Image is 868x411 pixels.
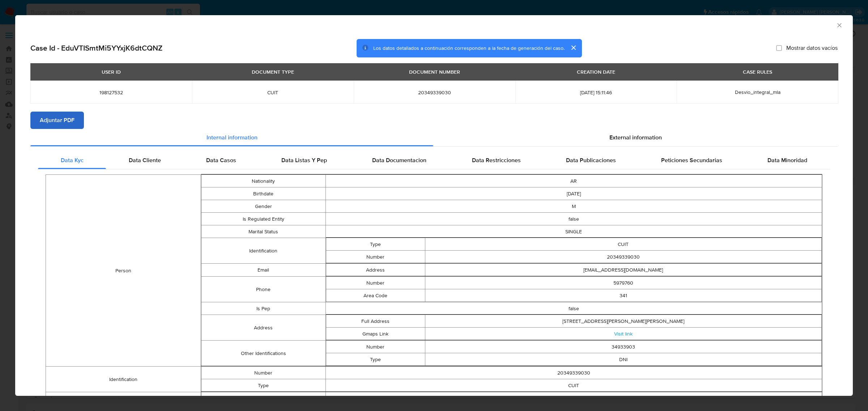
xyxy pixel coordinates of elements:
[325,392,822,405] td: Monotributo
[201,187,325,200] td: Birthdate
[61,156,84,164] span: Data Kyc
[129,156,161,164] span: Data Cliente
[524,89,668,96] span: [DATE] 15:11:46
[326,328,425,340] td: Gmaps Link
[326,353,425,366] td: Type
[776,45,782,51] input: Mostrar datos vacíos
[425,353,821,366] td: DNI
[425,251,821,263] td: 20349339030
[247,66,298,78] div: DOCUMENT TYPE
[326,289,425,302] td: Area Code
[207,133,258,142] span: Internal information
[30,43,162,53] h2: Case Id - EduVTISmtMi5YYxjK6dtCQNZ
[425,264,821,276] td: [EMAIL_ADDRESS][DOMAIN_NAME]
[201,213,325,225] td: Is Regulated Entity
[39,89,183,96] span: 198127532
[46,175,201,367] td: Person
[735,88,780,96] span: Desvio_integral_mla
[325,302,822,315] td: false
[472,156,521,164] span: Data Restricciones
[325,187,822,200] td: [DATE]
[15,15,853,396] div: closure-recommendation-modal
[325,200,822,213] td: M
[425,238,821,251] td: CUIT
[201,367,325,379] td: Number
[566,156,616,164] span: Data Publicaciones
[325,213,822,225] td: false
[38,152,830,169] div: Detailed internal info
[201,264,325,277] td: Email
[325,379,822,392] td: CUIT
[372,156,426,164] span: Data Documentacion
[30,112,84,129] button: Adjuntar PDF
[30,129,838,146] div: Detailed info
[373,44,565,52] span: Los datos detallados a continuación corresponden a la fecha de generación del caso.
[201,302,325,315] td: Is Pep
[97,66,125,78] div: USER ID
[609,133,662,142] span: External information
[326,251,425,263] td: Number
[201,277,325,302] td: Phone
[565,39,582,56] button: cerrar
[573,66,620,78] div: CREATION DATE
[786,44,838,52] span: Mostrar datos vacíos
[661,156,722,164] span: Peticiones Secundarias
[325,225,822,238] td: SINGLE
[325,367,822,379] td: 20349339030
[739,66,776,78] div: CASE RULES
[326,264,425,276] td: Address
[326,277,425,289] td: Number
[201,315,325,341] td: Address
[326,238,425,251] td: Type
[201,200,325,213] td: Gender
[425,341,821,353] td: 34933903
[326,341,425,353] td: Number
[325,175,822,187] td: AR
[425,277,821,289] td: 5979760
[405,66,464,78] div: DOCUMENT NUMBER
[614,330,633,337] a: Visit link
[201,175,325,187] td: Nationality
[206,156,236,164] span: Data Casos
[281,156,327,164] span: Data Listas Y Pep
[201,341,325,366] td: Other Identifications
[46,367,201,392] td: Identification
[767,156,807,164] span: Data Minoridad
[201,238,325,264] td: Identification
[425,289,821,302] td: 341
[201,89,345,96] span: CUIT
[425,315,821,328] td: [STREET_ADDRESS][PERSON_NAME][PERSON_NAME]
[201,379,325,392] td: Type
[201,392,325,405] td: Taxpayer Type
[836,22,842,28] button: Cerrar ventana
[362,89,507,96] span: 20349339030
[40,112,75,128] span: Adjuntar PDF
[46,392,201,405] td: Fiscal Identity
[201,225,325,238] td: Marital Status
[326,315,425,328] td: Full Address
